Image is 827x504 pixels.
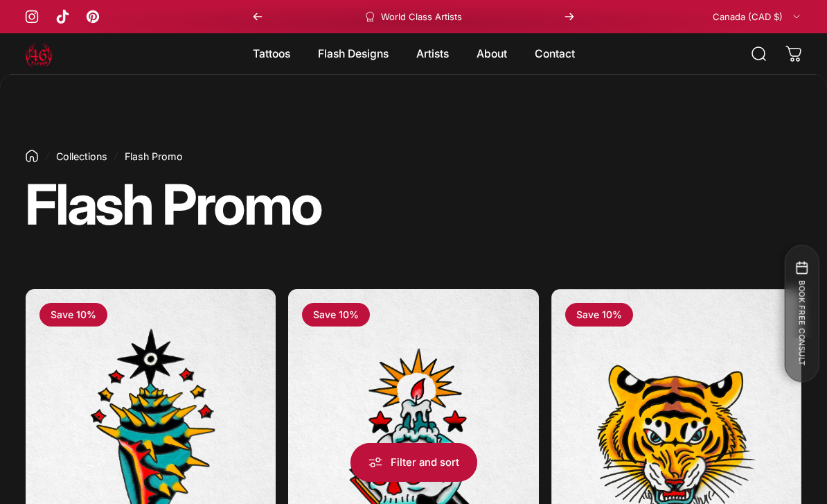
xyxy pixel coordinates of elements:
[784,245,819,382] button: BOOK FREE CONSULT
[713,11,783,22] span: Canada (CAD $)
[56,150,107,162] a: Collections
[25,177,152,232] animate-element: Flash
[402,40,463,69] summary: Artists
[25,149,524,163] nav: breadcrumbs
[116,149,183,163] li: Flash Promo
[162,177,321,232] animate-element: Promo
[239,40,304,69] summary: Tattoos
[381,11,462,22] p: World Class Artists
[521,40,589,69] a: Contact
[239,40,589,69] nav: Primary
[463,40,521,69] summary: About
[779,39,809,69] a: 0 items
[350,443,477,482] button: Filter and sort
[304,40,402,69] summary: Flash Designs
